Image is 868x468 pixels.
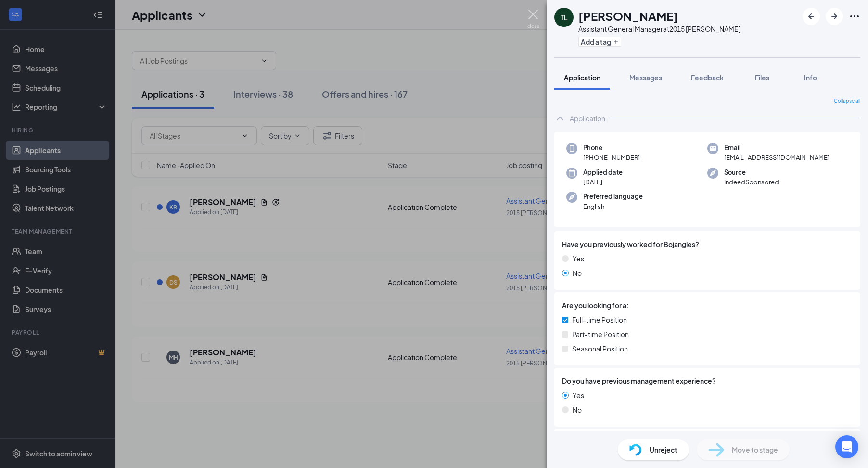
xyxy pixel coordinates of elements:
[724,177,779,187] span: IndeedSponsored
[805,11,817,22] svg: ArrowLeftNew
[562,300,629,311] span: Are you looking for a:
[650,444,677,455] span: Unreject
[562,376,716,386] span: Do you have previous management experience?
[613,39,619,45] svg: Plus
[691,73,724,82] span: Feedback
[849,11,860,22] svg: Ellipses
[572,329,629,339] span: Part-time Position
[804,73,817,82] span: Info
[829,11,840,22] svg: ArrowRight
[583,168,623,177] span: Applied date
[583,177,623,187] span: [DATE]
[572,343,628,354] span: Seasonal Position
[835,435,858,458] div: Open Intercom Messenger
[732,444,778,455] span: Move to stage
[570,114,605,123] div: Application
[724,168,779,177] span: Source
[554,113,566,124] svg: ChevronUp
[573,390,584,401] span: Yes
[573,253,584,264] span: Yes
[803,8,820,25] button: ArrowLeftNew
[578,8,678,24] h1: [PERSON_NAME]
[583,143,640,153] span: Phone
[578,24,740,34] div: Assistant General Manager at 2015 [PERSON_NAME]
[755,73,769,82] span: Files
[572,314,627,325] span: Full-time Position
[834,97,860,105] span: Collapse all
[564,73,600,82] span: Application
[724,143,830,153] span: Email
[583,153,640,162] span: [PHONE_NUMBER]
[573,404,582,415] span: No
[561,13,568,22] div: TL
[583,202,643,211] span: English
[724,153,830,162] span: [EMAIL_ADDRESS][DOMAIN_NAME]
[573,268,582,278] span: No
[578,37,621,47] button: PlusAdd a tag
[629,73,662,82] span: Messages
[562,239,699,249] span: Have you previously worked for Bojangles?
[583,192,643,201] span: Preferred language
[826,8,843,25] button: ArrowRight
